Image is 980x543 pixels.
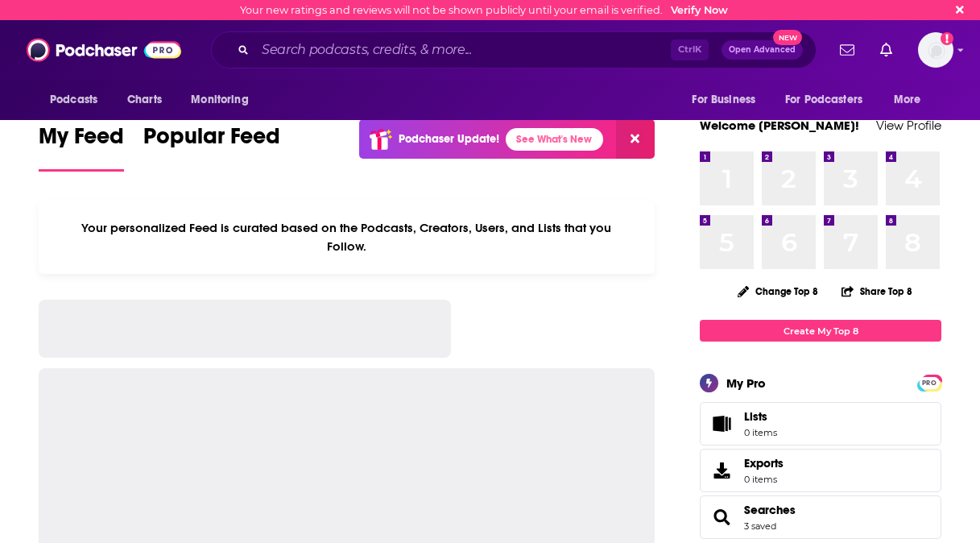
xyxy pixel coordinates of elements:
[941,32,953,45] svg: Email not verified
[920,377,939,389] span: PRO
[744,456,784,470] span: Exports
[876,118,941,133] a: View Profile
[39,122,124,172] a: My Feed
[700,320,941,342] a: Create My Top 8
[211,31,817,68] div: Search podcasts, credits, & more...
[240,4,728,16] div: Your new ratings and reviews will not be shown publicly until your email is verified.
[191,89,248,111] span: Monitoring
[50,89,97,111] span: Podcasts
[143,122,280,172] a: Popular Feed
[700,495,941,539] span: Searches
[728,281,828,301] button: Change Top 8
[705,506,738,528] a: Searches
[841,276,913,307] button: Share Top 8
[671,4,728,16] a: Verify Now
[918,32,953,68] span: Logged in as Alexish212
[773,30,802,45] span: New
[399,132,499,146] p: Podchaser Update!
[39,201,655,274] div: Your personalized Feed is curated based on the Podcasts, Creators, Users, and Lists that you Follow.
[180,85,269,115] button: open menu
[27,35,181,65] img: Podchaser - Follow, Share and Rate Podcasts
[918,32,953,68] button: Show profile menu
[671,39,709,60] span: Ctrl K
[117,85,172,115] a: Charts
[833,36,861,64] a: Show notifications dropdown
[775,85,886,115] button: open menu
[726,375,766,391] div: My Pro
[127,89,162,111] span: Charts
[874,36,899,64] a: Show notifications dropdown
[680,85,775,115] button: open menu
[705,459,738,482] span: Exports
[506,128,603,151] a: See What's New
[744,409,767,424] span: Lists
[39,122,124,160] span: My Feed
[722,40,803,60] button: Open AdvancedNew
[744,409,777,424] span: Lists
[692,89,755,111] span: For Business
[920,376,939,388] a: PRO
[729,46,796,54] span: Open Advanced
[744,520,776,532] a: 3 saved
[705,412,738,435] span: Lists
[700,118,859,133] a: Welcome [PERSON_NAME]!
[39,85,118,115] button: open menu
[744,474,784,485] span: 0 items
[700,402,941,446] a: Lists
[744,503,796,517] a: Searches
[744,427,777,438] span: 0 items
[785,89,862,111] span: For Podcasters
[918,32,953,68] img: User Profile
[883,85,941,115] button: open menu
[700,449,941,492] a: Exports
[143,122,280,160] span: Popular Feed
[894,89,921,111] span: More
[255,37,671,63] input: Search podcasts, credits, & more...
